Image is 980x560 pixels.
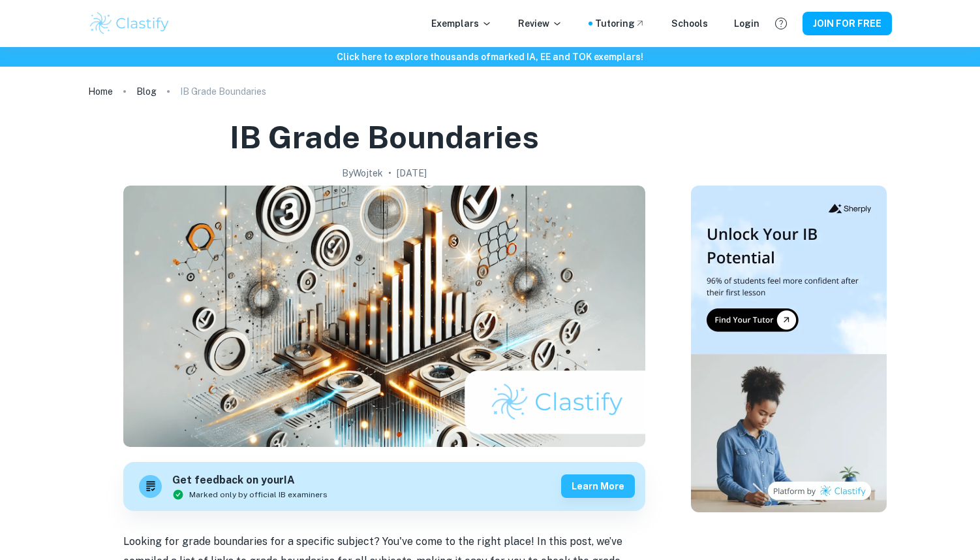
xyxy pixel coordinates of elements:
[803,12,892,35] button: JOIN FOR FREE
[431,16,492,31] p: Exemplars
[595,16,645,31] a: Tutoring
[88,10,171,37] img: Clastify logo
[189,489,328,501] span: Marked only by official IB examiners
[691,186,887,512] img: Thumbnail
[388,166,391,180] p: •
[397,166,427,180] h2: [DATE]
[230,116,539,158] h1: IB Grade Boundaries
[123,186,645,447] img: IB Grade Boundaries cover image
[770,12,792,35] button: Help and Feedback
[136,82,157,101] a: Blog
[123,462,645,511] a: Get feedback on yourIAMarked only by official IB examinersLearn more
[180,84,266,99] p: IB Grade Boundaries
[734,16,759,31] a: Login
[671,16,708,31] a: Schools
[342,166,383,180] h2: By Wojtek
[88,82,113,101] a: Home
[3,50,977,64] h6: Click here to explore thousands of marked IA, EE and TOK exemplars !
[172,472,328,489] h6: Get feedback on your IA
[561,474,635,498] button: Learn more
[518,16,562,31] p: Review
